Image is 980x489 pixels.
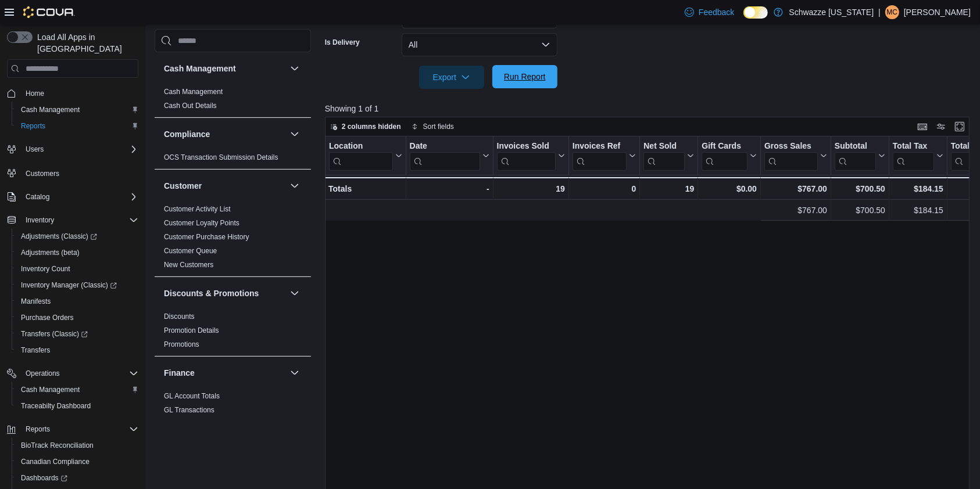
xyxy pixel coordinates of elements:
[426,66,477,89] span: Export
[743,6,768,19] input: Dark Mode
[12,470,143,486] a: Dashboards
[16,229,138,243] span: Adjustments (Classic)
[21,422,138,436] span: Reports
[164,204,231,214] span: Customer Activity List
[16,383,84,397] a: Cash Management
[893,141,943,171] button: Total Tax
[329,141,393,152] div: Location
[21,190,54,204] button: Catalog
[496,141,555,152] div: Invoices Sold
[21,441,94,450] span: BioTrack Reconciliation
[407,120,459,134] button: Sort fields
[953,120,967,134] button: Enter fullscreen
[164,261,213,269] a: New Customers
[21,87,49,100] a: Home
[764,182,827,196] div: $767.00
[164,367,285,379] button: Finance
[21,232,97,241] span: Adjustments (Classic)
[492,65,557,88] button: Run Report
[26,425,50,434] span: Reports
[21,297,51,306] span: Manifests
[164,340,199,348] a: Promotions
[16,119,50,133] a: Reports
[12,326,143,342] a: Transfers (Classic)
[702,141,747,171] div: Gift Card Sales
[12,342,143,358] button: Transfers
[288,286,302,300] button: Discounts & Promotions
[16,294,138,308] span: Manifests
[164,233,249,241] a: Customer Purchase History
[12,437,143,454] button: BioTrack Reconciliation
[12,102,143,118] button: Cash Management
[16,262,75,276] a: Inventory Count
[21,281,117,290] span: Inventory Manager (Classic)
[12,398,143,414] button: Traceabilty Dashboard
[573,141,627,171] div: Invoices Ref
[155,310,311,356] div: Discounts & Promotions
[2,141,143,157] button: Users
[26,369,60,378] span: Operations
[16,119,138,133] span: Reports
[496,141,564,171] button: Invoices Sold
[164,88,223,96] a: Cash Management
[164,205,231,213] a: Customer Activity List
[16,278,138,292] span: Inventory Manager (Classic)
[16,343,55,357] a: Transfers
[573,141,636,171] button: Invoices Ref
[423,122,454,131] span: Sort fields
[12,277,143,293] a: Inventory Manager (Classic)
[21,366,138,380] span: Operations
[2,189,143,205] button: Catalog
[680,1,739,24] a: Feedback
[16,294,55,308] a: Manifests
[12,454,143,470] button: Canadian Compliance
[164,232,249,242] span: Customer Purchase History
[164,219,239,227] a: Customer Loyalty Points
[164,406,214,414] a: GL Transactions
[288,179,302,193] button: Customer
[164,405,214,415] span: GL Transactions
[164,340,199,349] span: Promotions
[16,229,102,243] a: Adjustments (Classic)
[16,311,78,325] a: Purchase Orders
[325,38,360,47] label: Is Delivery
[2,85,143,102] button: Home
[155,389,311,422] div: Finance
[16,399,138,413] span: Traceabilty Dashboard
[915,120,929,134] button: Keyboard shortcuts
[21,329,88,339] span: Transfers (Classic)
[573,141,627,152] div: Invoices Ref
[573,182,636,196] div: 0
[26,145,44,154] span: Users
[329,141,393,171] div: Location
[409,141,489,171] button: Date
[893,203,943,217] div: $184.15
[164,128,285,140] button: Compliance
[164,63,236,74] h3: Cash Management
[164,247,217,255] a: Customer Queue
[702,141,757,171] button: Gift Cards
[26,89,44,98] span: Home
[699,6,734,18] span: Feedback
[328,182,402,196] div: Totals
[155,150,311,169] div: Compliance
[643,141,685,171] div: Net Sold
[16,327,92,341] a: Transfers (Classic)
[21,313,74,322] span: Purchase Orders
[496,182,564,196] div: 19
[21,366,65,380] button: Operations
[893,141,934,152] div: Total Tax
[904,5,971,19] p: [PERSON_NAME]
[12,382,143,398] button: Cash Management
[21,346,50,355] span: Transfers
[164,102,217,110] a: Cash Out Details
[887,5,898,19] span: MC
[893,141,934,171] div: Total Tax
[835,203,885,217] div: $700.50
[12,228,143,245] a: Adjustments (Classic)
[164,391,220,401] span: GL Account Totals
[934,120,948,134] button: Display options
[21,121,45,131] span: Reports
[2,164,143,181] button: Customers
[504,71,546,82] span: Run Report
